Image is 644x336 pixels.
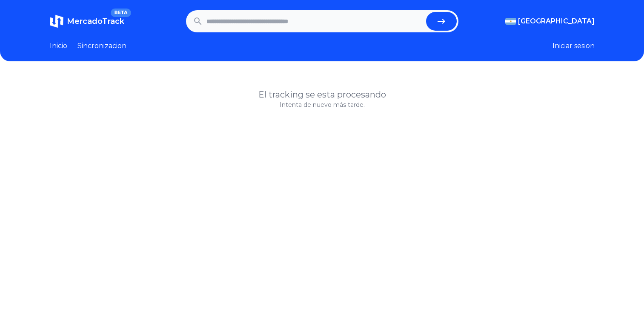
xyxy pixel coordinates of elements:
span: [GEOGRAPHIC_DATA] [518,16,595,26]
p: Intenta de nuevo más tarde. [50,101,595,109]
span: BETA [111,9,131,17]
img: Argentina [505,18,516,25]
img: MercadoTrack [50,14,63,28]
h1: El tracking se esta procesando [50,89,595,101]
a: Sincronizacion [77,41,126,51]
span: MercadoTrack [67,17,124,26]
button: Iniciar sesion [552,41,595,51]
button: [GEOGRAPHIC_DATA] [505,16,595,26]
a: MercadoTrackBETA [50,14,124,28]
a: Inicio [50,41,67,51]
